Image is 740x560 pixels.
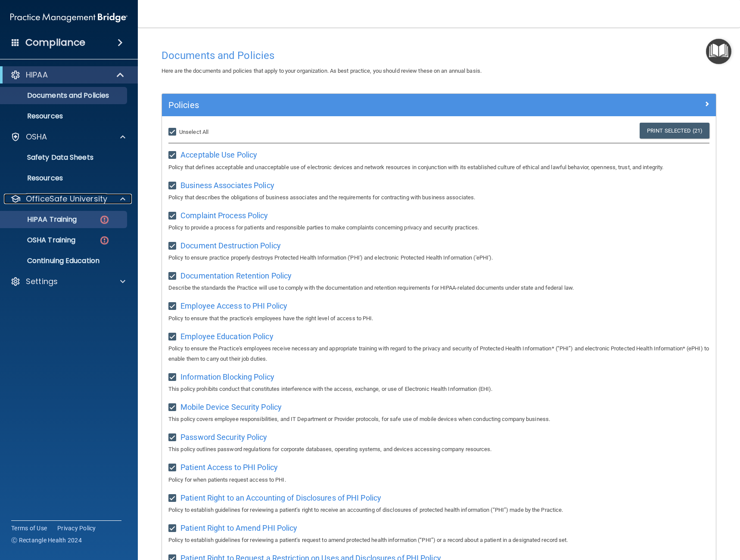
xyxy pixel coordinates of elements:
p: This policy outlines password regulations for corporate databases, operating systems, and devices... [168,444,709,455]
span: Patient Access to PHI Policy [180,463,278,472]
span: Employee Access to PHI Policy [180,301,287,310]
h5: Policies [168,100,571,110]
p: Documents and Policies [6,91,123,100]
h4: Documents and Policies [162,50,716,61]
h4: Compliance [25,37,85,49]
span: Employee Education Policy [180,332,274,341]
p: Policy for when patients request access to PHI. [168,475,709,485]
p: OfficeSafe University [26,194,107,204]
span: Information Blocking Policy [180,372,274,381]
a: Policies [168,98,709,112]
p: Policy to ensure the Practice's employees receive necessary and appropriate training with regard ... [168,343,709,364]
a: OfficeSafe University [10,194,125,204]
a: Settings [10,276,125,287]
p: Safety Data Sheets [6,153,123,162]
span: Documentation Retention Policy [180,271,292,280]
p: Settings [26,276,58,287]
p: HIPAA Training [6,215,77,224]
p: Policy to establish guidelines for reviewing a patient’s right to receive an accounting of disclo... [168,505,709,515]
span: Unselect All [179,129,208,135]
input: Unselect All [168,129,178,136]
a: OSHA [10,132,125,142]
a: Terms of Use [11,524,47,532]
p: Policy to provide a process for patients and responsible parties to make complaints concerning pr... [168,223,709,233]
p: Continuing Education [6,257,123,265]
span: Document Destruction Policy [180,241,281,250]
p: Resources [6,112,123,121]
span: Patient Right to an Accounting of Disclosures of PHI Policy [180,493,381,502]
p: This policy prohibits conduct that constitutes interference with the access, exchange, or use of ... [168,384,709,394]
p: Describe the standards the Practice will use to comply with the documentation and retention requi... [168,283,709,293]
span: Mobile Device Security Policy [180,402,282,411]
button: Open Resource Center [706,39,731,64]
p: Policy that describes the obligations of business associates and the requirements for contracting... [168,192,709,203]
span: Ⓒ Rectangle Health 2024 [11,536,82,545]
p: OSHA Training [6,236,75,244]
img: danger-circle.6113f641.png [99,235,110,246]
span: Here are the documents and policies that apply to your organization. As best practice, you should... [162,68,482,74]
a: Privacy Policy [57,524,96,532]
p: This policy covers employee responsibilities, and IT Department or Provider protocols, for safe u... [168,414,709,424]
p: Policy to ensure practice properly destroys Protected Health Information ('PHI') and electronic P... [168,253,709,263]
span: Password Security Policy [180,433,267,442]
p: OSHA [26,132,47,142]
p: Policy to ensure that the practice's employees have the right level of access to PHI. [168,313,709,324]
span: Business Associates Policy [180,181,274,190]
span: Acceptable Use Policy [180,150,257,159]
a: Print Selected (21) [640,123,709,139]
img: danger-circle.6113f641.png [99,214,110,225]
img: PMB logo [10,9,127,26]
span: Complaint Process Policy [180,211,268,220]
p: HIPAA [26,70,48,80]
p: Policy to establish guidelines for reviewing a patient’s request to amend protected health inform... [168,535,709,545]
p: Policy that defines acceptable and unacceptable use of electronic devices and network resources i... [168,162,709,173]
a: HIPAA [10,70,125,80]
span: Patient Right to Amend PHI Policy [180,523,297,532]
p: Resources [6,174,123,183]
